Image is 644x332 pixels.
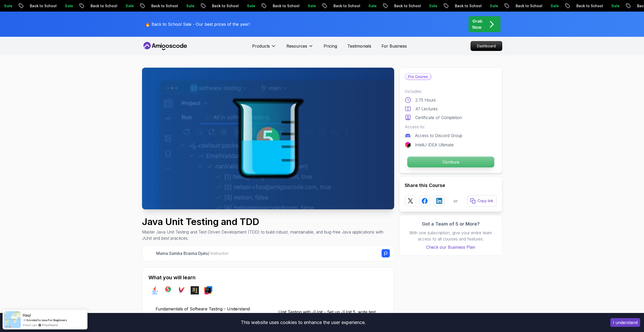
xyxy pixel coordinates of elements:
span: Instructor [210,251,229,256]
p: Sale [302,3,319,8]
button: Resources [286,43,313,53]
p: Back to School [449,3,484,8]
p: Sale [120,3,136,8]
span: 6 hours ago [23,323,37,327]
a: Enroled to Java For Beginners [27,318,67,322]
p: Sale [484,3,501,8]
img: java-unit-testing_thumbnail [142,68,394,209]
a: Check our Business Plan [405,244,497,250]
p: Back to School [267,3,302,8]
p: Includes: [405,88,497,94]
img: provesource social proof notification image [4,311,21,328]
img: Nelson Djalo [146,249,154,257]
p: Back to School [146,3,181,8]
p: Sale [241,3,258,8]
button: Copy link [467,195,497,207]
p: Mama Samba Braima Djalo / [156,250,229,256]
p: Access to Discord Group [415,132,462,139]
h1: Java Unit Testing and TDD [142,217,394,227]
a: ProveSource [42,323,58,327]
p: Back to School [24,3,59,8]
p: Unit Testing with JUnit - Set up JUnit 5, write test cases, and use assertions to validate logic. [278,309,388,321]
p: Pro Course [405,74,431,80]
p: Sale [606,3,622,8]
a: Pricing [324,43,337,49]
span: -> [23,318,26,322]
p: Certificate of Completion [415,114,462,121]
img: maven logo [177,286,186,294]
p: Resources [286,43,307,49]
p: Back to School [389,3,424,8]
img: intellij logo [204,286,212,294]
p: Sale [363,3,379,8]
p: Sale [545,3,561,8]
p: Copy link [478,198,493,203]
p: Grab Now [472,18,482,30]
img: assertj logo [191,286,199,294]
p: Back to School [510,3,545,8]
h2: Share this Course [405,182,497,189]
p: Back to School [206,3,241,8]
p: 2.75 Hours [415,97,436,103]
p: IntelliJ IDEA Ultimate [415,142,454,148]
button: Accept cookies [610,318,640,327]
img: junit logo [164,286,172,294]
button: Products [252,43,276,53]
a: Dashboard [471,41,502,51]
span: haqi [23,313,31,317]
button: Continue [407,156,494,168]
p: Dashboard [471,41,502,51]
h2: What you will learn [148,274,388,281]
a: For Business [382,43,407,49]
p: Master Java Unit Testing and Test-Driven Development (TDD) to build robust, maintainable, and bug... [142,229,394,241]
p: Back to School [571,3,606,8]
p: Continue [407,157,494,167]
div: This website uses cookies to enhance the user experience. [4,317,603,328]
p: Back to School [328,3,363,8]
p: Sale [59,3,76,8]
a: Testimonials [347,43,371,49]
p: Fundamentals of Software Testing - Understand different types of testing and their role in softwa... [156,306,265,324]
p: Sale [181,3,197,8]
p: Access to: [405,124,497,130]
p: With one subscription, give your entire team access to all courses and features. [405,230,497,242]
img: jetbrains logo [405,142,411,148]
p: Back to School [85,3,120,8]
p: 🔥 Back to School Sale - Our best prices of the year! [145,21,250,27]
p: Sale [424,3,440,8]
h3: Got a Team of 5 or More? [405,220,497,228]
p: 47 Lectures [415,106,438,112]
img: java logo [151,286,159,294]
p: Products [252,43,270,49]
p: or [454,198,458,204]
